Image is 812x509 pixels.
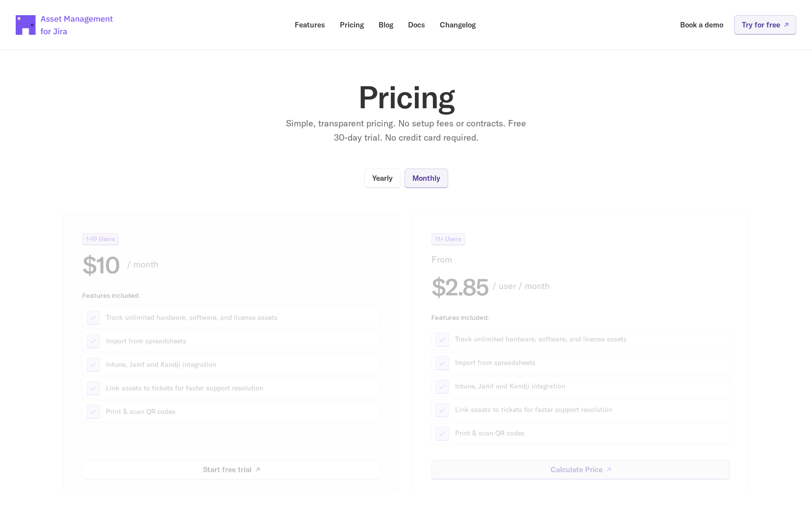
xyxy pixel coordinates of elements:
[742,21,780,28] p: Try for free
[408,21,425,28] p: Docs
[283,117,529,145] p: Simple, transparent pricing. No setup fees or contracts. Free 30-day trial. No credit card required.
[106,407,377,416] p: Print & scan QR codes
[431,460,730,479] a: Calculate Price
[210,81,602,113] h1: Pricing
[433,15,482,34] a: Changelog
[295,21,325,28] p: Features
[106,383,377,393] p: Link assets to tickets for faster support resolution
[333,15,371,34] a: Pricing
[492,279,730,293] p: / user / month
[372,174,393,182] p: Yearly
[401,15,432,34] a: Docs
[435,236,461,242] p: 11+ Users
[106,336,377,346] p: Import from spreadsheets
[86,236,115,242] p: 1-10 Users
[440,21,476,28] p: Changelog
[82,460,381,479] a: Start free trial
[673,15,730,34] a: Book a demo
[203,466,252,473] p: Start free trial
[455,429,726,438] p: Print & scan QR codes
[82,291,381,298] p: Features included:
[431,314,730,320] p: Features included:
[288,15,332,34] a: Features
[412,174,440,182] p: Monthly
[455,382,726,391] p: Intune, Jamf and Kandji integration
[455,358,726,368] p: Import from spreadsheets
[106,360,377,369] p: Intune, Jamf and Kandji integration
[680,21,723,28] p: Book a demo
[106,313,377,322] p: Track unlimited hardware, software, and license assets
[340,21,364,28] p: Pricing
[431,252,476,267] p: From
[82,252,119,276] h2: $10
[455,405,726,415] p: Link assets to tickets for faster support resolution
[431,274,488,298] h2: $2.85
[379,21,393,28] p: Blog
[127,257,381,271] p: / month
[372,15,400,34] a: Blog
[734,15,796,34] a: Try for free
[455,335,726,344] p: Track unlimited hardware, software, and license assets
[551,466,603,473] p: Calculate Price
